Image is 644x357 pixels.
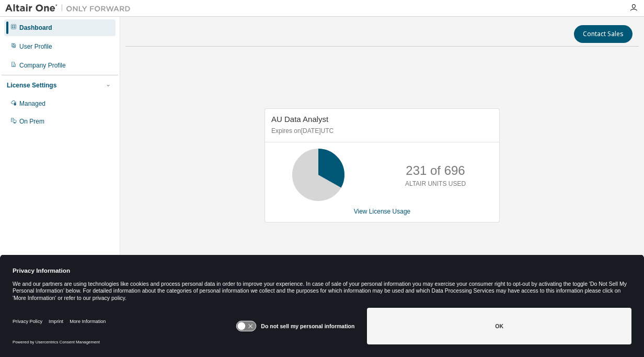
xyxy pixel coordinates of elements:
button: Contact Sales [574,25,632,43]
p: ALTAIR UNITS USED [405,180,466,188]
div: On Prem [19,117,44,126]
div: Company Profile [19,61,66,70]
img: Altair One [5,3,136,14]
div: Managed [19,99,45,108]
p: Expires on [DATE] UTC [271,127,490,136]
div: License Settings [7,81,56,90]
a: View License Usage [354,208,411,215]
div: User Profile [19,42,52,51]
div: Dashboard [19,24,52,32]
p: 231 of 696 [406,162,465,180]
span: AU Data Analyst [271,115,328,124]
